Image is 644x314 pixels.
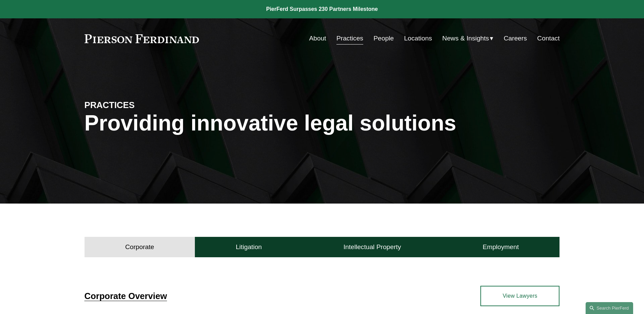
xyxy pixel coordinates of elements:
a: Careers [504,32,527,45]
h1: Providing innovative legal solutions [85,111,560,136]
h4: Intellectual Property [344,243,401,251]
a: About [309,32,326,45]
a: folder dropdown [442,32,494,45]
h4: Employment [483,243,519,251]
h4: PRACTICES [85,100,203,110]
a: Locations [404,32,432,45]
a: Corporate Overview [85,291,167,301]
a: Search this site [586,302,633,314]
span: News & Insights [442,33,489,45]
a: Contact [537,32,559,45]
a: People [373,32,394,45]
a: View Lawyers [480,286,559,306]
h4: Corporate [125,243,154,251]
h4: Litigation [236,243,262,251]
a: Practices [336,32,363,45]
